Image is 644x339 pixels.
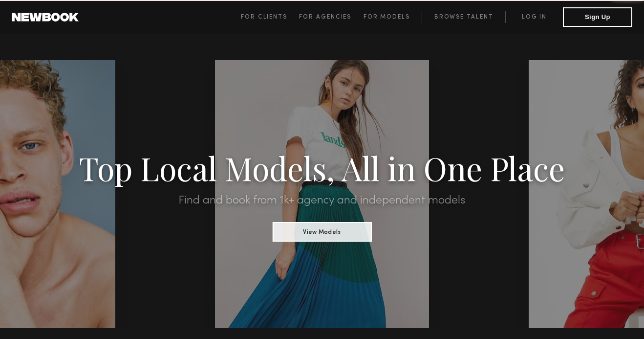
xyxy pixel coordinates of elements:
a: Log in [505,11,563,23]
span: For Models [364,14,410,20]
span: For Clients [241,14,287,20]
button: View Models [272,222,371,242]
span: For Agencies [299,14,351,20]
a: For Models [364,11,422,23]
a: Browse Talent [422,11,505,23]
a: View Models [272,226,371,236]
button: Sign Up [563,7,632,27]
h1: Top Local Models, All in One Place [48,153,596,183]
a: For Clients [241,11,299,23]
a: For Agencies [299,11,363,23]
h2: Find and book from 1k+ agency and independent models [48,195,596,206]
